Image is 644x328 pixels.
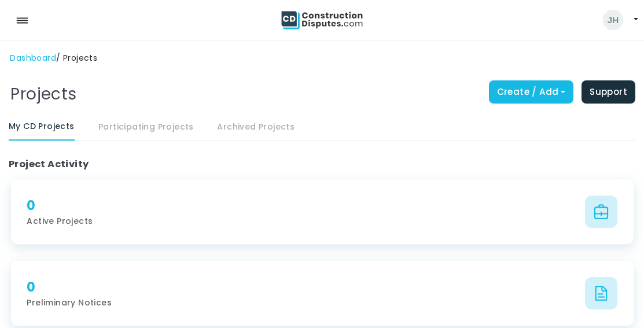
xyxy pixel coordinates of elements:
[582,80,635,104] a: Support
[27,297,112,308] span: Preliminary Notices
[586,272,644,328] iframe: Chat Widget
[9,120,75,141] a: My CD Projects
[98,120,194,141] a: Participating Projects
[585,196,617,228] img: icon-active-projects.svg
[27,196,93,215] p: 0
[585,277,617,309] img: icon-documents-created.svg
[10,52,57,64] a: Dashboard
[11,84,77,104] h1: Projects
[27,215,93,227] span: Active Projects
[27,278,112,297] p: 0
[9,159,635,170] h5: Project Activity
[280,10,364,31] img: CD-logo-dark.png
[216,120,295,141] a: Archived Projects
[489,80,574,104] a: Create / Add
